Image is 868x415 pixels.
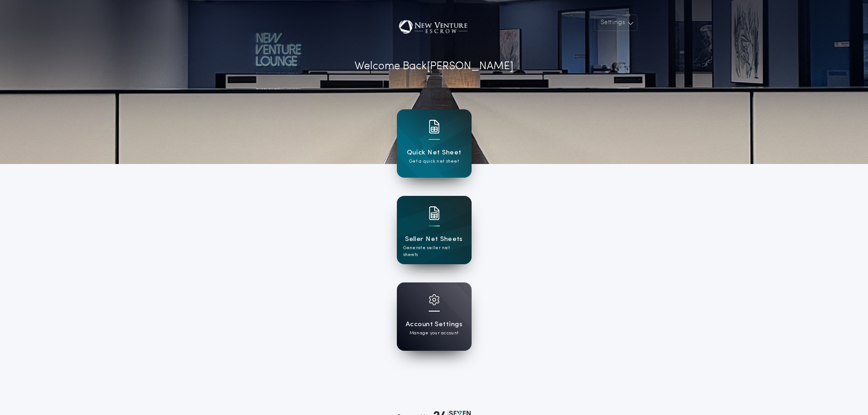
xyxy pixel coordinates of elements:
[429,120,440,133] img: card icon
[409,158,459,165] p: Get a quick net sheet
[392,15,476,42] img: account-logo
[410,330,458,337] p: Manage your account
[405,234,463,245] h1: Seller Net Sheets
[407,148,462,158] h1: Quick Net Sheet
[354,58,514,75] p: Welcome Back [PERSON_NAME]
[429,294,440,305] img: card icon
[403,245,465,258] p: Generate seller net sheets
[406,319,462,330] h1: Account Settings
[397,196,472,264] a: card iconSeller Net SheetsGenerate seller net sheets
[397,282,472,351] a: card iconAccount SettingsManage your account
[397,109,472,178] a: card iconQuick Net SheetGet a quick net sheet
[595,15,637,31] button: Settings
[429,206,440,220] img: card icon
